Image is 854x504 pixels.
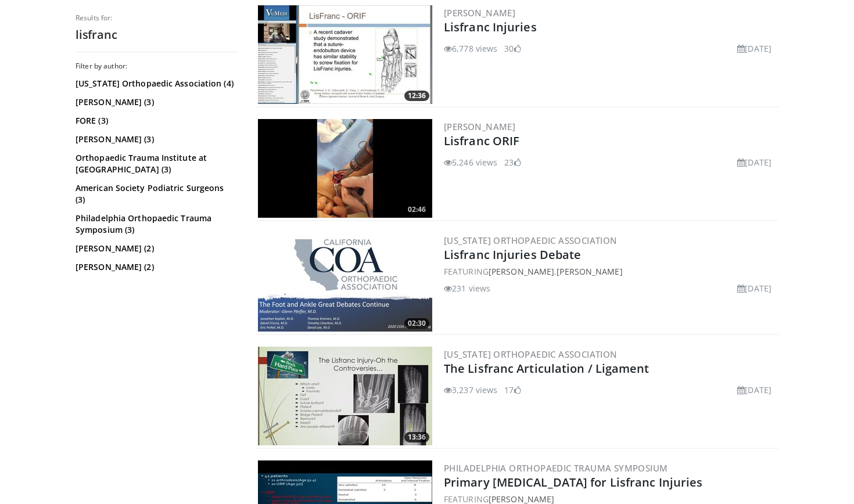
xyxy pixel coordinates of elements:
h3: Filter by author: [76,62,238,71]
a: [PERSON_NAME] [444,7,515,19]
li: 23 [504,156,521,168]
img: 19982b8e-59a1-411d-a6fc-3aed25c73636.300x170_q85_crop-smart_upscale.jpg [258,233,432,332]
a: 02:30 [258,233,432,332]
a: American Society Podiatric Surgeons (3) [76,182,235,206]
a: Philadelphia Orthopaedic Trauma Symposium (3) [76,213,235,236]
div: FEATURING , [444,265,776,278]
a: Lisfranc Injuries [444,19,537,35]
span: 02:46 [404,204,429,215]
img: FZUcRHgrY5h1eNdH4xMDoxOjB1O8AjAz.300x170_q85_crop-smart_upscale.jpg [258,5,432,104]
a: [PERSON_NAME] [489,266,554,277]
li: 5,246 views [444,156,497,168]
a: 02:46 [258,119,432,218]
span: 12:36 [404,91,429,101]
a: [PERSON_NAME] (2) [76,243,235,254]
li: 30 [504,42,521,55]
li: 3,237 views [444,384,497,396]
p: Results for: [76,13,238,23]
a: [US_STATE] Orthopaedic Association [444,235,618,246]
li: [DATE] [737,384,772,396]
img: d4ee34a5-732f-45a1-83ce-5515d927f9bb.300x170_q85_crop-smart_upscale.jpg [258,119,432,218]
a: [US_STATE] Orthopaedic Association (4) [76,78,235,89]
a: [PERSON_NAME] (3) [76,96,235,108]
li: [DATE] [737,282,772,294]
a: 13:36 [258,347,432,445]
a: FORE (3) [76,115,235,127]
span: 13:36 [404,432,429,442]
li: 17 [504,384,521,396]
a: Primary [MEDICAL_DATA] for Lisfranc Injuries [444,474,702,490]
a: Orthopaedic Trauma Institute at [GEOGRAPHIC_DATA] (3) [76,152,235,175]
a: [PERSON_NAME] [557,266,622,277]
a: Lisfranc ORIF [444,133,519,149]
a: [US_STATE] Orthopaedic Association [444,348,618,360]
a: Philadelphia Orthopaedic Trauma Symposium [444,462,668,474]
li: [DATE] [737,42,772,55]
img: 31fc0b28-de75-4705-b81d-114efa58a6fb.300x170_q85_crop-smart_upscale.jpg [258,347,432,445]
a: [PERSON_NAME] (3) [76,134,235,145]
a: [PERSON_NAME] [444,121,515,132]
li: [DATE] [737,156,772,168]
a: 12:36 [258,5,432,104]
a: The Lisfranc Articulation / Ligament [444,361,650,376]
span: 02:30 [404,318,429,329]
li: 231 views [444,282,490,294]
li: 6,778 views [444,42,497,55]
a: [PERSON_NAME] (2) [76,261,235,273]
h2: lisfranc [76,27,238,42]
a: Lisfranc Injuries Debate [444,247,581,262]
